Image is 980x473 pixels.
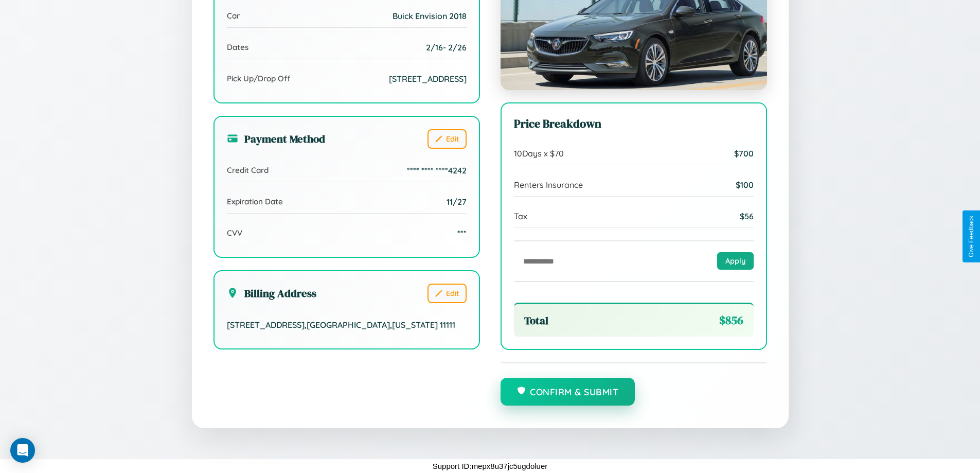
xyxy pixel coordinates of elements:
span: $ 700 [734,148,754,159]
span: Renters Insurance [514,180,583,190]
span: Total [524,313,548,328]
span: Tax [514,211,527,221]
span: [STREET_ADDRESS] , [GEOGRAPHIC_DATA] , [US_STATE] 11111 [227,320,455,330]
div: Open Intercom Messenger [10,438,35,463]
span: 11/27 [447,197,467,207]
span: CVV [227,228,242,238]
span: Car [227,11,240,21]
span: 2 / 16 - 2 / 26 [426,42,467,52]
button: Edit [427,129,467,149]
button: Apply [717,252,754,270]
p: Support ID: mepx8u37jc5ugdoluer [433,459,547,473]
span: Dates [227,42,248,52]
span: [STREET_ADDRESS] [389,74,467,84]
h3: Price Breakdown [514,116,754,132]
button: Edit [427,284,467,303]
h3: Payment Method [227,131,325,146]
span: Expiration Date [227,197,283,206]
span: $ 100 [736,180,754,190]
span: $ 56 [740,211,754,221]
button: Confirm & Submit [501,378,635,406]
span: Buick Envision 2018 [393,11,467,21]
div: Give Feedback [968,216,975,257]
span: Pick Up/Drop Off [227,74,291,83]
h3: Billing Address [227,286,316,301]
span: Credit Card [227,165,269,175]
span: $ 856 [719,312,743,328]
span: 10 Days x $ 70 [514,148,564,159]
